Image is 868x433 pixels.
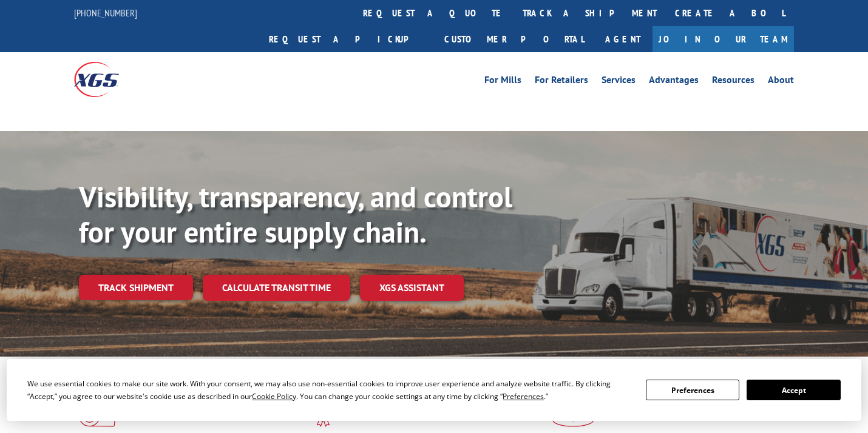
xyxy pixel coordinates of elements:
a: Join Our Team [653,26,794,52]
a: Services [602,75,636,89]
a: Agent [593,26,653,52]
a: XGS ASSISTANT [360,275,464,301]
span: Cookie Policy [252,391,296,401]
a: Calculate transit time [203,275,350,301]
a: Advantages [649,75,699,89]
button: Accept [747,380,840,400]
a: Customer Portal [435,26,593,52]
a: Resources [712,75,754,89]
span: Preferences [503,391,544,401]
a: For Retailers [535,75,588,89]
b: Visibility, transparency, and control for your entire supply chain. [79,178,512,250]
a: Track shipment [79,275,193,300]
div: Cookie Consent Prompt [7,359,861,421]
div: We use essential cookies to make our site work. With your consent, we may also use non-essential ... [27,377,631,403]
a: [PHONE_NUMBER] [74,7,137,19]
a: Request a pickup [260,26,435,52]
a: About [768,75,794,89]
button: Preferences [646,380,739,400]
a: For Mills [484,75,521,89]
